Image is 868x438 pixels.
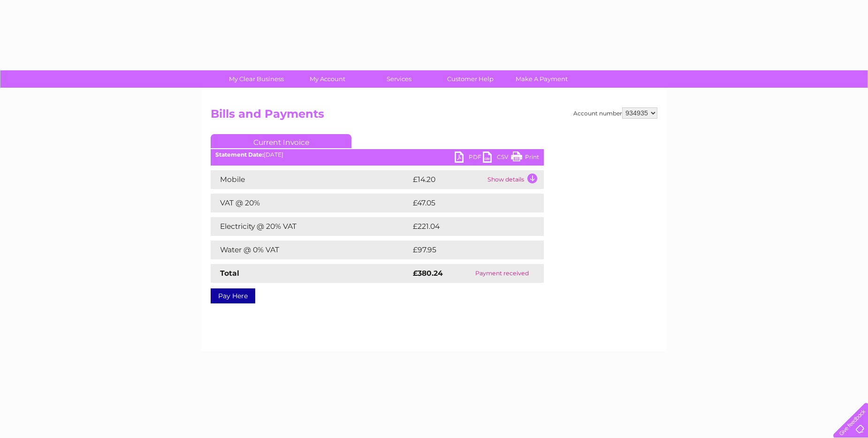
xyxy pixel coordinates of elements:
a: My Account [289,70,366,88]
b: Statement Date: [215,151,264,158]
strong: £380.24 [413,269,443,278]
td: £97.95 [411,241,525,259]
a: Customer Help [432,70,509,88]
a: CSV [483,151,511,165]
td: Mobile [211,170,411,189]
td: £221.04 [411,217,526,236]
a: Current Invoice [211,134,351,148]
td: Payment received [460,264,544,283]
div: [DATE] [211,151,544,158]
div: Account number [573,107,657,119]
a: Make A Payment [503,70,580,88]
td: £14.20 [411,170,485,189]
a: Print [511,151,539,165]
td: £47.05 [411,194,524,212]
strong: Total [220,269,239,278]
td: Water @ 0% VAT [211,241,411,259]
td: Electricity @ 20% VAT [211,217,411,236]
td: Show details [485,170,544,189]
a: Services [360,70,438,88]
a: My Clear Business [218,70,295,88]
h2: Bills and Payments [211,107,657,125]
a: PDF [455,151,483,165]
td: VAT @ 20% [211,194,411,212]
a: Pay Here [211,288,255,303]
